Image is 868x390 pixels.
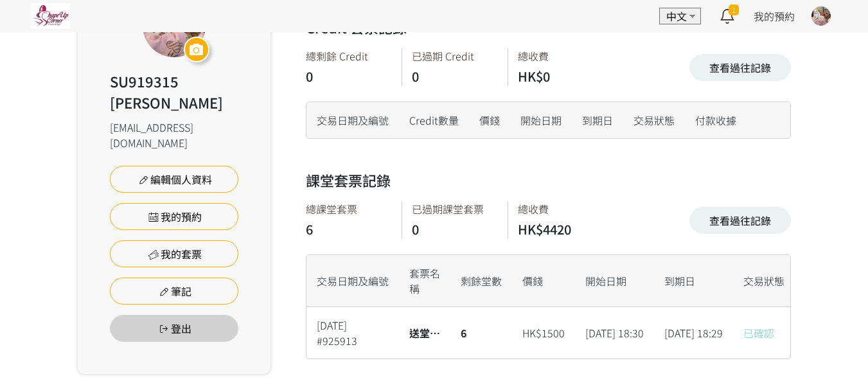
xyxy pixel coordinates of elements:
div: 套票名稱 [399,255,450,307]
div: 總剩餘 Credit [306,48,389,64]
div: 0 [412,67,495,86]
div: 到期日 [572,102,623,138]
div: 交易日期及編號 [306,102,399,138]
a: 我的預約 [110,203,238,230]
div: 價錢 [512,255,575,307]
div: 總收費 [518,201,601,217]
span: 1 [729,4,739,15]
div: HK$4420 [518,220,601,239]
div: 付款收據 [685,102,748,138]
h2: 課堂套票記錄 [306,170,391,191]
div: 0 [306,67,389,86]
div: [DATE] 18:30 [575,307,654,359]
div: 6 [450,307,512,359]
a: 我的套票 [110,240,238,267]
div: Credit數量 [399,102,469,138]
div: 已確認 [733,307,795,359]
div: 已過期 Credit [412,48,495,64]
a: 筆記 [110,278,238,305]
div: 剩餘堂數 [450,255,512,307]
div: [DATE] #925913 [306,307,399,359]
div: 6 [306,220,389,239]
div: SU919315 [PERSON_NAME] [110,71,238,113]
div: 已過期課堂套票 [412,201,495,217]
div: 價錢 [469,102,510,138]
div: HK$1500 [512,307,575,359]
div: 開始日期 [510,102,572,138]
div: 總課堂套票 [306,201,389,217]
div: 到期日 [654,255,733,307]
div: HK$0 [518,67,601,86]
a: 查看過往記錄 [689,54,791,81]
div: 交易狀態 [733,255,795,307]
button: 登出 [110,315,238,342]
div: [EMAIL_ADDRESS][DOMAIN_NAME] [110,120,238,150]
img: pwrjsa6bwyY3YIpa3AKFwK20yMmKifvYlaMXwTp1.jpg [31,3,70,29]
div: 0 [412,220,495,239]
a: 編輯個人資料 [110,166,238,193]
a: 我的預約 [754,8,795,24]
div: [DATE] 18:29 [654,307,733,359]
div: 開始日期 [575,255,654,307]
div: 交易日期及編號 [306,255,399,307]
a: 查看過往記錄 [689,207,791,234]
div: 總收費 [518,48,601,64]
div: 送堂推廣優惠 [409,325,440,341]
div: 交易狀態 [623,102,685,138]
